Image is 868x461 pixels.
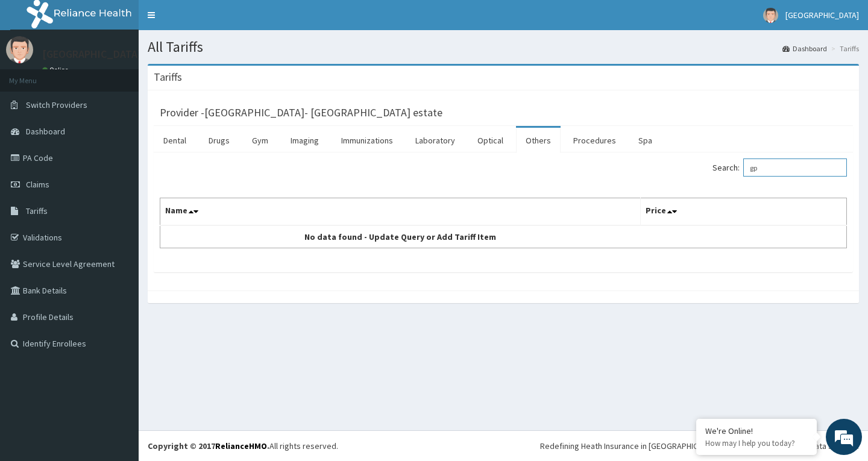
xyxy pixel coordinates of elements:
a: Gym [242,128,278,153]
footer: All rights reserved. [139,430,868,461]
p: [GEOGRAPHIC_DATA] [42,49,142,60]
h1: All Tariffs [148,39,859,55]
img: User Image [763,8,778,23]
img: d_794563401_company_1708531726252_794563401 [22,60,49,90]
span: Claims [26,179,49,190]
span: Dashboard [26,126,65,137]
a: Laboratory [406,128,465,153]
a: Imaging [281,128,329,153]
label: Search: [712,158,847,177]
td: No data found - Update Query or Add Tariff Item [160,225,641,248]
a: Optical [468,128,513,153]
a: Procedures [564,128,626,153]
a: Others [516,128,561,153]
h3: Provider - [GEOGRAPHIC_DATA]- [GEOGRAPHIC_DATA] estate [160,107,442,118]
span: We're online! [70,152,166,274]
th: Name [160,198,641,226]
a: Drugs [199,128,239,153]
a: Immunizations [332,128,403,153]
span: [GEOGRAPHIC_DATA] [785,10,859,20]
a: Online [42,66,71,74]
span: Switch Providers [26,99,87,110]
li: Tariffs [828,43,859,54]
th: Price [641,198,847,226]
img: User Image [6,36,33,63]
div: We're Online! [705,425,808,436]
h3: Tariffs [154,72,182,83]
a: RelianceHMO [215,441,267,451]
p: How may I help you today? [705,438,808,448]
span: Tariffs [26,205,48,216]
input: Search: [743,158,847,177]
strong: Copyright © 2017 . [148,441,269,451]
div: Chat with us now [63,67,203,83]
a: Dashboard [782,43,827,54]
a: Spa [629,128,662,153]
textarea: Type your message and hit 'Enter' [6,329,230,371]
a: Dental [154,128,196,153]
div: Redefining Heath Insurance in [GEOGRAPHIC_DATA] using Telemedicine and Data Science! [540,440,859,452]
div: Minimize live chat window [198,6,227,35]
